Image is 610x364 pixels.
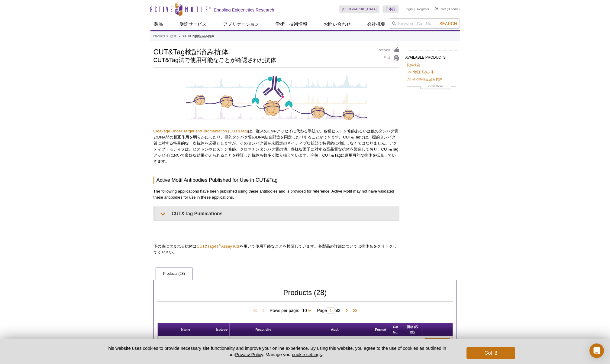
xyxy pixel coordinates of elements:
span: Last Page [350,308,359,314]
a: ChIP検証済み抗体 [407,69,434,75]
li: (0 items) [435,5,460,13]
h2: Products (28) [157,290,453,302]
h2: CUT&Tag法で使用可能なことが確認された抗体 [153,57,371,63]
li: | [415,5,415,13]
span: Page of [314,307,343,314]
summary: CUT&Tag Publications [155,207,399,220]
span: Rows per page: [269,307,314,313]
span: Previous Page [260,308,266,314]
button: cookie settings [292,352,322,357]
input: Keyword, Cat. No. [389,18,460,29]
h3: Active Motif Antibodies Published for Use in CUT&Tag [153,177,399,184]
th: Format [373,323,388,336]
a: Cleavage Under Target and Tagmentation (CUT&Tag) [153,129,248,133]
a: 抗体検索 [407,62,420,68]
h2: Enabling Epigenetics Research [214,7,274,13]
td: ChIP, ChIP-Seq, CUT&Tag, WB [297,336,373,361]
a: Buy [424,338,451,346]
a: Privacy Policy [235,352,263,357]
p: 下の表に含まれる抗体は を用いて使用可能なことを検証しています。各製品の詳細については抗体名をクリックしてください。 [153,243,399,255]
a: 受託サービス [176,18,210,30]
sup: ® [219,243,221,246]
p: The following applications have been published using these antibodies and is provided for referen... [153,188,399,200]
button: Got it! [466,347,515,359]
div: Open Intercom Messenger [589,343,604,358]
img: CUT&Tag [186,74,367,120]
th: 価格 (税抜) [403,323,422,336]
a: CUT&RUN検証済み抗体 [407,76,443,82]
li: » [179,34,181,38]
button: Search [437,21,459,26]
a: 製品 [150,18,167,30]
h1: CUT&Tag検証済み抗体 [153,47,371,56]
a: 日本語 [382,5,399,13]
td: ¥72,000 [403,336,422,349]
a: CUT&Tag-IT®Assay Kits [197,244,240,249]
a: Print [377,55,399,62]
a: [GEOGRAPHIC_DATA] [339,5,380,13]
a: アプリケーション [219,18,263,30]
a: 抗体 [170,34,176,39]
p: This website uses cookies to provide necessary site functionality and improve your online experie... [95,345,457,358]
a: お問い合わせ [320,18,354,30]
td: Human [230,336,297,361]
span: Search [439,21,457,26]
th: Isotype [214,323,230,336]
th: Name [158,323,214,336]
th: Appl. [297,323,373,336]
td: 91285 [388,336,403,349]
li: CUT&Tag検証済み抗体 [183,34,214,38]
td: IgG [214,336,230,361]
span: First Page [251,308,260,314]
a: Cart [435,7,446,11]
h2: AVAILABLE PRODUCTS [405,50,457,61]
a: 会社概要 [363,18,389,30]
img: Your Cart [435,7,438,10]
td: 100 µg [373,336,388,349]
a: Show More [407,83,456,90]
a: Feedback [377,47,399,54]
a: Login [405,7,413,11]
li: » [166,34,168,38]
th: Cat No. [388,323,403,336]
a: Products [153,34,165,39]
span: Next Page [344,308,350,314]
a: 学術・技術情報 [272,18,311,30]
p: は、従来のChIPアッセイに代わる手法で、各種ヒストン修飾あるいは他のタンパク質とDNA間の相互作用を明らかにしたり、標的タンパク質のDNA結合部位を同定したりすることができます。CUT&Tag... [153,128,399,164]
span: 3 [338,308,341,313]
a: Register [417,7,429,11]
th: Reactivity [230,323,297,336]
a: Products (28) [156,268,192,280]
